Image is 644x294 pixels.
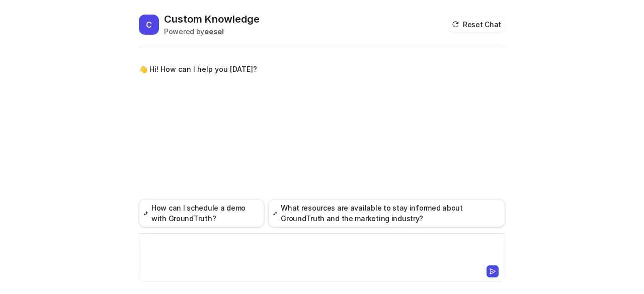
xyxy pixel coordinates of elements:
[139,15,159,35] span: C
[268,199,505,227] button: What resources are available to stay informed about GroundTruth and the marketing industry?
[164,26,260,37] div: Powered by
[449,17,505,32] button: Reset Chat
[139,199,264,227] button: How can I schedule a demo with GroundTruth?
[139,63,257,75] p: 👋 Hi! How can I help you [DATE]?
[204,27,224,36] b: eesel
[164,12,260,26] h2: Custom Knowledge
